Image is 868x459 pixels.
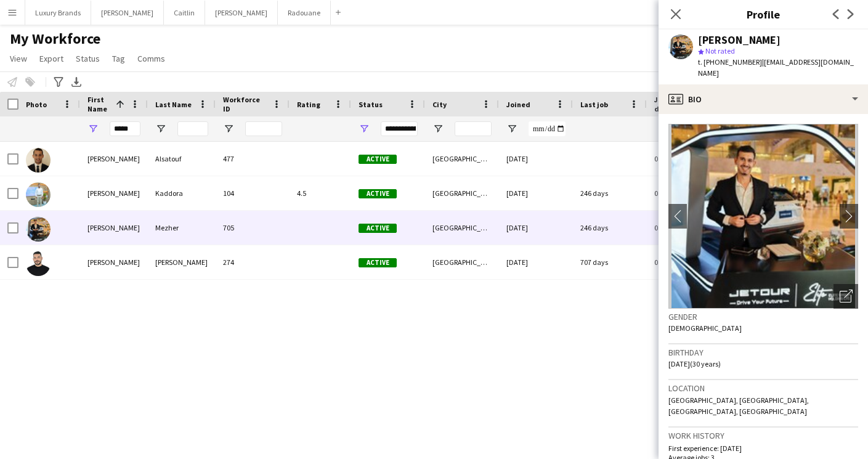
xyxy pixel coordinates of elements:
span: Status [76,53,100,64]
span: [GEOGRAPHIC_DATA], [GEOGRAPHIC_DATA], [GEOGRAPHIC_DATA], [GEOGRAPHIC_DATA] [668,396,809,416]
span: Active [359,155,397,164]
span: Comms [137,53,165,64]
div: Mezher [148,211,216,245]
a: Tag [107,51,130,67]
h3: Profile [659,6,868,22]
span: Last Name [155,100,192,109]
input: Joined Filter Input [529,121,566,136]
span: [DATE] (30 years) [668,359,721,368]
div: Open photos pop-in [834,284,858,309]
button: [PERSON_NAME] [205,1,278,25]
span: View [10,53,27,64]
h3: Birthday [668,347,858,358]
img: Ahmad Mezher [26,217,51,242]
div: 0 [647,245,727,279]
span: Joined [506,100,530,109]
div: [GEOGRAPHIC_DATA] [425,176,499,210]
span: Not rated [705,46,735,55]
button: Open Filter Menu [155,123,166,134]
span: Workforce ID [223,95,267,113]
app-action-btn: Advanced filters [51,75,66,89]
span: Export [39,53,63,64]
span: Status [359,100,383,109]
div: 104 [216,176,290,210]
span: | [EMAIL_ADDRESS][DOMAIN_NAME] [698,57,854,78]
span: Active [359,224,397,233]
div: [DATE] [499,176,573,210]
span: Last job [580,100,608,109]
div: 274 [216,245,290,279]
div: [GEOGRAPHIC_DATA] [425,142,499,176]
span: t. [PHONE_NUMBER] [698,57,762,67]
button: Open Filter Menu [432,123,444,134]
div: 705 [216,211,290,245]
span: Photo [26,100,47,109]
input: Last Name Filter Input [177,121,208,136]
div: Alsatouf [148,142,216,176]
span: Rating [297,100,320,109]
button: Radouane [278,1,331,25]
button: Open Filter Menu [359,123,370,134]
input: City Filter Input [455,121,492,136]
button: Open Filter Menu [223,123,234,134]
div: Bio [659,84,868,114]
div: 707 days [573,245,647,279]
div: [PERSON_NAME] [148,245,216,279]
div: [DATE] [499,142,573,176]
div: [DATE] [499,245,573,279]
div: 246 days [573,211,647,245]
div: 246 days [573,176,647,210]
span: First Name [87,95,111,113]
div: [PERSON_NAME] [80,245,148,279]
a: Status [71,51,105,67]
img: Crew avatar or photo [668,124,858,309]
div: [GEOGRAPHIC_DATA] [425,245,499,279]
div: [GEOGRAPHIC_DATA] [425,211,499,245]
h3: Location [668,383,858,394]
app-action-btn: Export XLSX [69,75,84,89]
div: [PERSON_NAME] [80,211,148,245]
span: My Workforce [10,30,100,48]
div: 4.5 [290,176,351,210]
img: Ahmad Alsatouf [26,148,51,173]
span: Tag [112,53,125,64]
button: Open Filter Menu [506,123,517,134]
a: Comms [132,51,170,67]
span: Active [359,189,397,198]
div: 0 [647,211,727,245]
h3: Gender [668,311,858,322]
button: Caitlin [164,1,205,25]
img: Ahmad Nassour [26,251,51,276]
span: [DEMOGRAPHIC_DATA] [668,323,742,333]
button: [PERSON_NAME] [91,1,164,25]
span: City [432,100,447,109]
input: First Name Filter Input [110,121,140,136]
p: First experience: [DATE] [668,444,858,453]
h3: Work history [668,430,858,441]
input: Workforce ID Filter Input [245,121,282,136]
span: Active [359,258,397,267]
a: View [5,51,32,67]
button: Luxury Brands [25,1,91,25]
div: 477 [216,142,290,176]
div: [DATE] [499,211,573,245]
div: [PERSON_NAME] [698,35,781,46]
img: Ahmad Kaddora [26,182,51,207]
div: 0 [647,142,727,176]
button: Open Filter Menu [87,123,99,134]
div: Kaddora [148,176,216,210]
a: Export [34,51,68,67]
div: 0 [647,176,727,210]
div: [PERSON_NAME] [80,176,148,210]
div: [PERSON_NAME] [80,142,148,176]
span: Jobs (last 90 days) [654,95,705,113]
